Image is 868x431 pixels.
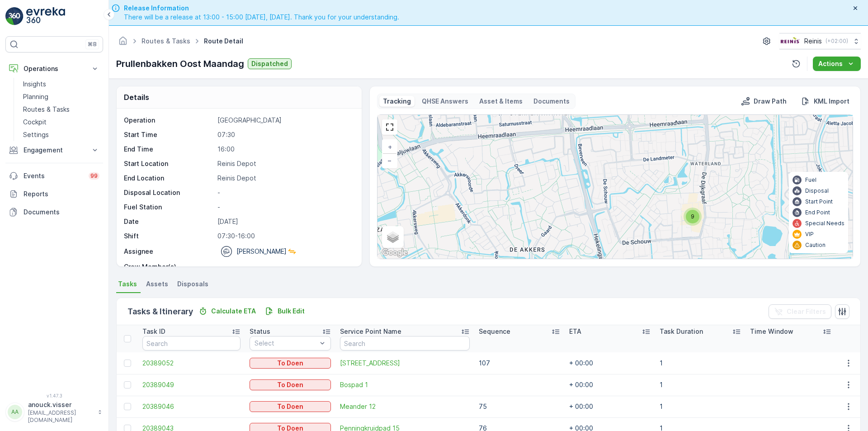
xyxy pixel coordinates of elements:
[474,396,565,417] td: 75
[217,188,352,197] p: -
[655,352,745,374] td: 1
[340,336,470,350] input: Search
[5,203,103,221] a: Documents
[261,306,308,317] button: Bulk Edit
[380,247,410,259] img: Google
[24,208,99,217] p: Documents
[23,105,70,114] p: Routes & Tasks
[340,380,470,389] a: Bospad 1
[124,217,214,226] p: Date
[684,208,702,226] div: 9
[383,120,396,134] a: View Fullscreen
[19,116,103,128] a: Cockpit
[779,36,801,46] img: Reinis-Logo-Vrijstaand_Tekengebied-1-copy2_aBO4n7j.png
[787,307,826,316] p: Clear Filters
[217,232,352,241] p: 07:30-16:00
[19,128,103,141] a: Settings
[23,118,47,127] p: Cockpit
[28,400,93,409] p: anouck.visser
[251,59,288,68] p: Dispatched
[250,327,270,336] p: Status
[217,203,352,212] p: -
[124,203,214,212] p: Fuel Station
[124,145,214,154] p: End Time
[217,174,352,183] p: Reinis Depot
[655,374,745,396] td: 1
[340,359,470,368] span: [STREET_ADDRESS]
[217,116,352,125] p: [GEOGRAPHIC_DATA]
[124,403,131,410] div: Toggle Row Selected
[124,188,214,197] p: Disposal Location
[142,359,241,368] a: 20389052
[118,39,128,47] a: Homepage
[124,360,131,367] div: Toggle Row Selected
[23,130,49,139] p: Settings
[805,176,816,184] p: Fuel
[23,92,48,101] p: Planning
[805,242,826,249] p: Caution
[750,327,793,336] p: Time Window
[19,90,103,103] a: Planning
[8,405,22,419] div: AA
[217,130,352,139] p: 07:30
[805,187,829,194] p: Disposal
[660,327,703,336] p: Task Duration
[250,401,331,412] button: To Doen
[146,279,168,289] span: Assets
[124,247,153,256] p: Assignee
[804,37,822,46] p: Reinis
[250,358,331,369] button: To Doen
[124,262,214,271] p: Crew Member(s)
[217,159,352,168] p: Reinis Depot
[19,78,103,90] a: Insights
[211,307,256,316] p: Calculate ETA
[142,402,241,411] span: 20389046
[814,97,849,106] p: KML Import
[737,96,790,107] button: Draw Path
[380,247,410,259] a: Open this area in Google Maps (opens a new window)
[340,359,470,368] a: Heerenlaan 1
[236,247,287,256] p: [PERSON_NAME]
[655,396,745,417] td: 1
[124,130,214,139] p: Start Time
[217,217,352,226] p: [DATE]
[124,232,214,241] p: Shift
[340,402,470,411] span: Meander 12
[383,154,396,167] a: Zoom Out
[5,60,103,78] button: Operations
[565,374,655,396] td: + 00:00
[805,231,814,238] p: VIP
[250,379,331,390] button: To Doen
[5,7,24,25] img: logo
[142,380,241,389] span: 20389049
[813,57,861,71] button: Actions
[5,393,103,398] span: v 1.47.3
[19,103,103,116] a: Routes & Tasks
[217,145,352,154] p: 16:00
[422,97,468,106] p: QHSE Answers
[277,380,303,389] p: To Doen
[691,213,694,220] span: 9
[142,327,165,336] p: Task ID
[805,220,844,227] p: Special Needs
[217,262,352,271] p: -
[90,172,98,180] p: 99
[565,352,655,374] td: + 00:00
[779,33,861,49] button: Reinis(+02:00)
[26,7,65,25] img: logo_light-DOdMpM7g.png
[278,307,305,316] p: Bulk Edit
[387,156,392,164] span: −
[383,140,396,154] a: Zoom In
[24,146,85,155] p: Engagement
[754,97,787,106] p: Draw Path
[474,352,565,374] td: 107
[5,185,103,203] a: Reports
[255,339,317,348] p: Select
[24,64,85,73] p: Operations
[818,59,843,68] p: Actions
[248,58,292,69] button: Dispatched
[533,97,570,106] p: Documents
[805,198,833,205] p: Start Point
